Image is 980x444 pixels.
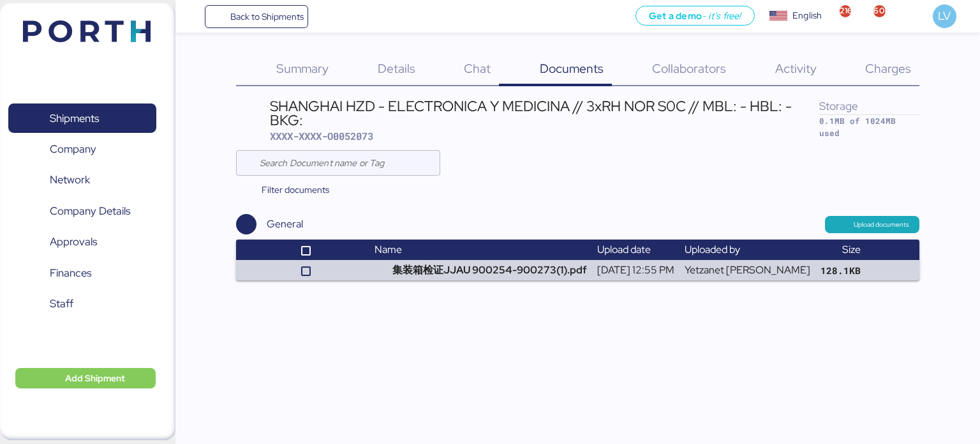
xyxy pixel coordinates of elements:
[819,98,858,113] span: Storage
[8,165,156,195] a: Network
[792,9,822,22] div: English
[50,295,73,313] span: Staff
[50,233,97,251] span: Approvals
[267,217,303,232] div: General
[262,182,329,197] span: Filter documents
[464,60,491,77] span: Chat
[597,243,651,256] span: Upload date
[842,243,861,256] span: Size
[205,5,309,28] a: Back to Shipments
[50,171,90,189] span: Network
[8,103,156,133] a: Shipments
[775,60,817,77] span: Activity
[270,130,373,142] span: XXXX-XXXX-O0052073
[854,219,909,231] span: Upload documents
[685,243,740,256] span: Uploaded by
[8,135,156,164] a: Company
[825,216,920,233] button: Upload documents
[865,60,911,77] span: Charges
[8,227,156,257] a: Approvals
[50,264,91,282] span: Finances
[679,260,815,280] td: Yetzanet [PERSON_NAME]
[50,202,130,220] span: Company Details
[592,260,679,280] td: [DATE] 12:55 PM
[369,260,592,280] td: 集装箱检证JJAU 900254-900273(1).pdf
[8,197,156,226] a: Company Details
[276,60,329,77] span: Summary
[230,9,304,24] span: Back to Shipments
[260,150,433,176] input: Search Document name or Tag
[938,8,951,24] span: LV
[270,99,819,128] div: SHANGHAI HZD - ELECTRONICA Y MEDICINA // 3xRH NOR S0C // MBL: - HBL: - BKG:
[540,60,604,77] span: Documents
[375,243,402,256] span: Name
[15,368,156,388] button: Add Shipment
[236,178,340,201] button: Filter documents
[183,6,205,27] button: Menu
[8,259,156,288] a: Finances
[815,260,866,280] td: 128.1KB
[50,140,96,158] span: Company
[65,371,125,386] span: Add Shipment
[50,109,99,128] span: Shipments
[8,289,156,319] a: Staff
[819,115,919,139] div: 0.1MB of 1024MB used
[378,60,415,77] span: Details
[652,60,726,77] span: Collaborators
